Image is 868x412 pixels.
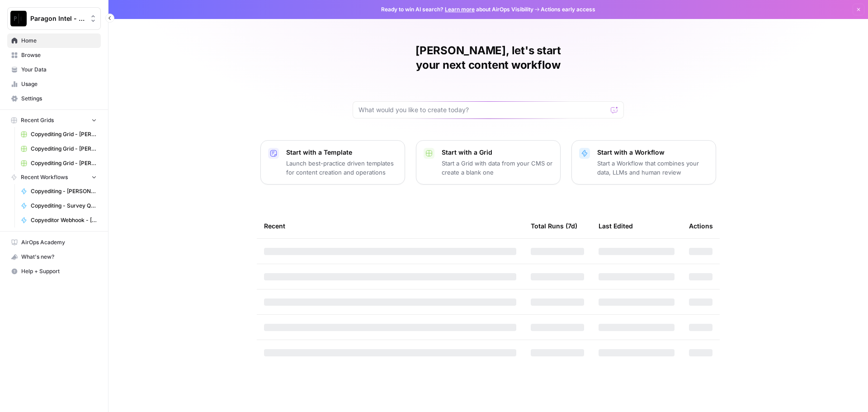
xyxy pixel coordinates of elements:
[7,48,101,62] a: Browse
[30,14,85,23] span: Paragon Intel - Copyediting
[571,140,716,185] button: Start with a WorkflowStart a Workflow that combines your data, LLMs and human review
[260,140,405,185] button: Start with a TemplateLaunch best-practice driven templates for content creation and operations
[21,238,97,246] span: AirOps Academy
[10,10,27,27] img: Paragon Intel - Copyediting Logo
[442,159,553,177] p: Start a Grid with data from your CMS or create a blank one
[31,187,97,195] span: Copyediting - [PERSON_NAME]
[21,116,54,124] span: Recent Grids
[31,202,97,210] span: Copyediting - Survey Questions - [PERSON_NAME]
[17,142,101,156] a: Copyediting Grid - [PERSON_NAME]
[21,37,97,45] span: Home
[7,250,101,264] button: What's new?
[286,159,397,177] p: Launch best-practice driven templates for content creation and operations
[353,43,624,72] h1: [PERSON_NAME], let's start your next content workflow
[7,235,101,250] a: AirOps Academy
[17,156,101,170] a: Copyediting Grid - [PERSON_NAME]
[442,148,553,157] p: Start with a Grid
[416,140,561,185] button: Start with a GridStart a Grid with data from your CMS or create a blank one
[359,105,607,114] input: What would you like to create today?
[381,5,533,14] span: Ready to win AI search? about AirOps Visibility
[31,159,97,167] span: Copyediting Grid - [PERSON_NAME]
[541,5,595,14] span: Actions early access
[445,6,475,13] a: Learn more
[7,62,101,77] a: Your Data
[7,77,101,91] a: Usage
[31,145,97,153] span: Copyediting Grid - [PERSON_NAME]
[599,213,633,238] div: Last Edited
[17,199,101,213] a: Copyediting - Survey Questions - [PERSON_NAME]
[31,216,97,224] span: Copyeditor Webhook - [PERSON_NAME]
[286,148,397,157] p: Start with a Template
[7,264,101,279] button: Help + Support
[17,184,101,199] a: Copyediting - [PERSON_NAME]
[21,95,97,103] span: Settings
[21,173,68,181] span: Recent Workflows
[7,170,101,184] button: Recent Workflows
[597,148,708,157] p: Start with a Workflow
[531,213,577,238] div: Total Runs (7d)
[7,91,101,106] a: Settings
[21,267,97,275] span: Help + Support
[21,51,97,59] span: Browse
[7,7,101,30] button: Workspace: Paragon Intel - Copyediting
[7,114,101,127] button: Recent Grids
[31,130,97,138] span: Copyediting Grid - [PERSON_NAME]
[597,159,708,177] p: Start a Workflow that combines your data, LLMs and human review
[264,213,516,238] div: Recent
[17,127,101,142] a: Copyediting Grid - [PERSON_NAME]
[21,80,97,88] span: Usage
[689,213,713,238] div: Actions
[7,33,101,48] a: Home
[21,66,97,74] span: Your Data
[17,213,101,227] a: Copyeditor Webhook - [PERSON_NAME]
